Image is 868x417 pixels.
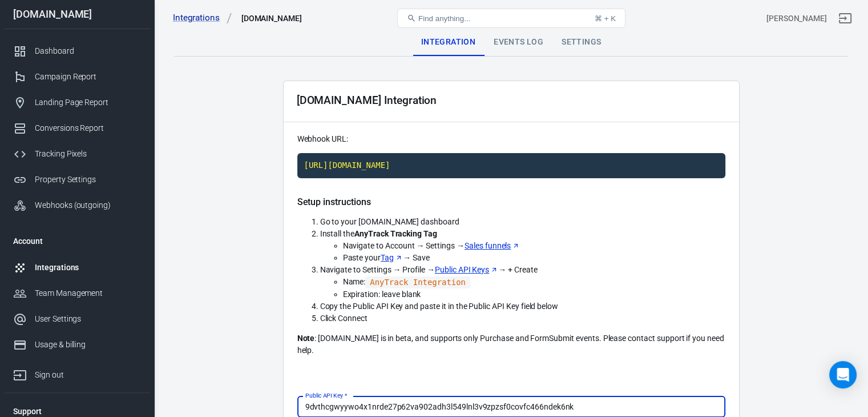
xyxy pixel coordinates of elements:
a: Conversions Report [4,115,150,141]
a: Sales funnels [465,240,520,252]
a: Landing Page Report [4,90,150,115]
div: Sign out [35,369,141,381]
a: Dashboard [4,38,150,64]
div: ⌘ + K [595,14,616,23]
div: Property Settings [35,174,141,186]
a: Campaign Report [4,64,150,90]
span: Paste your → Save [343,253,430,262]
code: Click to copy [297,153,725,178]
a: Sign out [4,358,150,388]
span: Find anything... [418,14,470,23]
a: User Settings [4,306,150,332]
a: Property Settings [4,167,150,193]
a: Tag [381,252,403,264]
a: Tracking Pixels [4,141,150,167]
span: Expiration: leave blank [343,290,421,299]
div: [DOMAIN_NAME] Integration [297,94,437,106]
div: Account id: YQDf6Ddj [766,13,827,25]
div: Events Log [485,29,552,56]
code: Click to copy [365,276,470,288]
a: Integrations [4,255,150,280]
p: Webhook URL: [297,133,725,145]
div: Team Management [35,287,141,299]
a: Usage & billing [4,332,150,358]
span: Go to your [DOMAIN_NAME] dashboard [320,217,459,226]
span: Click Connect [320,314,368,323]
p: : [DOMAIN_NAME] is in beta, and supports only Purchase and FormSubmit events. Please contact supp... [297,332,725,356]
div: Integration [412,29,485,56]
div: Campaign Report [35,71,141,83]
div: Systeme.io [241,13,302,24]
strong: Note [297,334,315,343]
div: Landing Page Report [35,97,141,109]
div: User Settings [35,313,141,325]
span: Name: [343,277,470,286]
span: Copy the Public API Key and paste it in the Public API Key field below [320,302,559,311]
div: Webhooks (outgoing) [35,199,141,211]
a: Team Management [4,280,150,306]
span: Navigate to Account → Settings → [343,241,520,250]
a: Webhooks (outgoing) [4,193,150,218]
div: Conversions Report [35,122,141,134]
div: Tracking Pixels [35,148,141,160]
a: Integrations [173,12,232,24]
div: Open Intercom Messenger [829,361,857,388]
button: Find anything...⌘ + K [397,9,625,28]
div: Dashboard [35,45,141,57]
div: Usage & billing [35,339,141,351]
div: Settings [552,29,610,56]
li: Account [4,227,150,255]
strong: AnyTrack Tracking Tag [354,229,437,238]
span: Install the [320,229,437,238]
h5: Setup instructions [297,197,725,208]
div: Integrations [35,262,141,274]
label: Public API Key [305,391,347,400]
div: [DOMAIN_NAME] [4,9,150,19]
a: Public API Keys [435,264,498,276]
a: Sign out [831,5,859,32]
span: Navigate to Settings → Profile → → + Create [320,265,538,274]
